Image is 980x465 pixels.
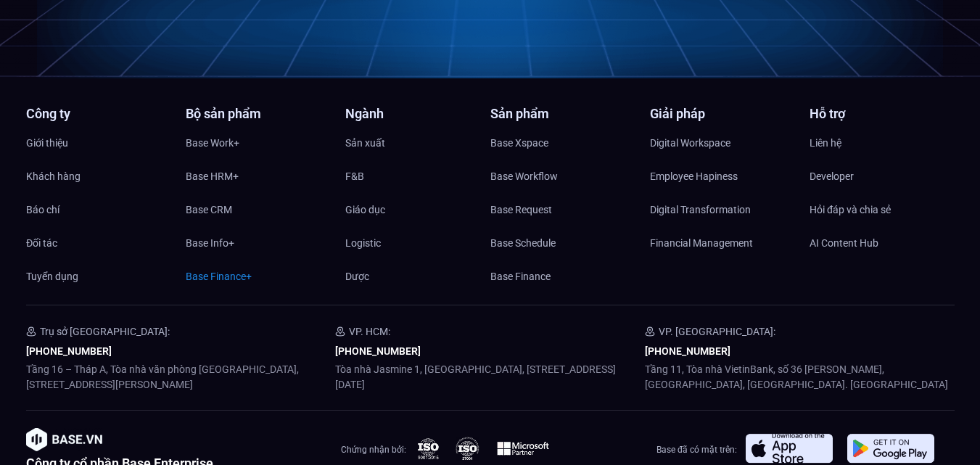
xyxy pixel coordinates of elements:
span: Base Work+ [186,132,239,154]
span: Base đã có mặt trên: [656,445,737,455]
a: Sản xuất [345,132,490,154]
span: Base Workflow [490,165,558,187]
span: Base CRM [186,199,232,221]
a: Base Finance+ [186,266,331,287]
span: Base Finance+ [186,266,252,287]
a: Giới thiệu [26,132,171,154]
span: Dược [345,266,369,287]
span: AI Content Hub [810,232,878,254]
a: Liên hệ [810,132,955,154]
h4: Giải pháp [650,107,795,120]
a: Giáo dục [345,199,490,221]
span: Sản xuất [345,132,385,154]
h4: Hỗ trợ [810,107,955,120]
a: Employee Hapiness [650,165,795,187]
a: Base HRM+ [186,165,331,187]
span: Hỏi đáp và chia sẻ [810,199,891,221]
span: Báo chí [26,199,59,221]
span: Logistic [345,232,381,254]
a: Hỏi đáp và chia sẻ [810,199,955,221]
h4: Công ty [26,107,171,120]
span: Base Request [490,199,552,221]
a: Base Work+ [186,132,331,154]
span: Base Xspace [490,132,548,154]
a: Digital Transformation [650,199,795,221]
a: Developer [810,165,955,187]
span: Tuyển dụng [26,266,78,287]
a: [PHONE_NUMBER] [26,345,112,357]
span: Giáo dục [345,199,385,221]
span: VP. HCM: [349,326,390,337]
a: Tuyển dụng [26,266,171,287]
a: Base Xspace [490,132,635,154]
span: Digital Transformation [650,199,751,221]
span: Base HRM+ [186,165,239,187]
a: Base Schedule [490,232,635,254]
span: Khách hàng [26,165,81,187]
span: Đối tác [26,232,57,254]
span: Trụ sở [GEOGRAPHIC_DATA]: [40,326,170,337]
a: Base Request [490,199,635,221]
span: Liên hệ [810,132,841,154]
img: image-1.png [26,428,102,451]
span: Giới thiệu [26,132,68,154]
p: Tòa nhà Jasmine 1, [GEOGRAPHIC_DATA], [STREET_ADDRESS][DATE] [335,362,645,392]
span: Base Finance [490,266,551,287]
span: F&B [345,165,364,187]
a: [PHONE_NUMBER] [335,345,421,357]
a: Báo chí [26,199,171,221]
span: Employee Hapiness [650,165,738,187]
span: Developer [810,165,854,187]
a: Dược [345,266,490,287]
a: Digital Workspace [650,132,795,154]
a: Base CRM [186,199,331,221]
h4: Sản phẩm [490,107,635,120]
span: Base Schedule [490,232,556,254]
p: Tầng 16 – Tháp A, Tòa nhà văn phòng [GEOGRAPHIC_DATA], [STREET_ADDRESS][PERSON_NAME] [26,362,336,392]
h4: Ngành [345,107,490,120]
a: Base Finance [490,266,635,287]
a: [PHONE_NUMBER] [645,345,730,357]
a: Khách hàng [26,165,171,187]
a: AI Content Hub [810,232,955,254]
a: Base Info+ [186,232,331,254]
a: F&B [345,165,490,187]
span: Financial Management [650,232,753,254]
h4: Bộ sản phẩm [186,107,331,120]
span: VP. [GEOGRAPHIC_DATA]: [659,326,775,337]
span: Chứng nhận bởi: [341,445,406,455]
a: Financial Management [650,232,795,254]
a: Base Workflow [490,165,635,187]
p: Tầng 11, Tòa nhà VietinBank, số 36 [PERSON_NAME], [GEOGRAPHIC_DATA], [GEOGRAPHIC_DATA]. [GEOGRAPH... [645,362,955,392]
span: Base Info+ [186,232,234,254]
span: Digital Workspace [650,132,730,154]
a: Đối tác [26,232,171,254]
a: Logistic [345,232,490,254]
